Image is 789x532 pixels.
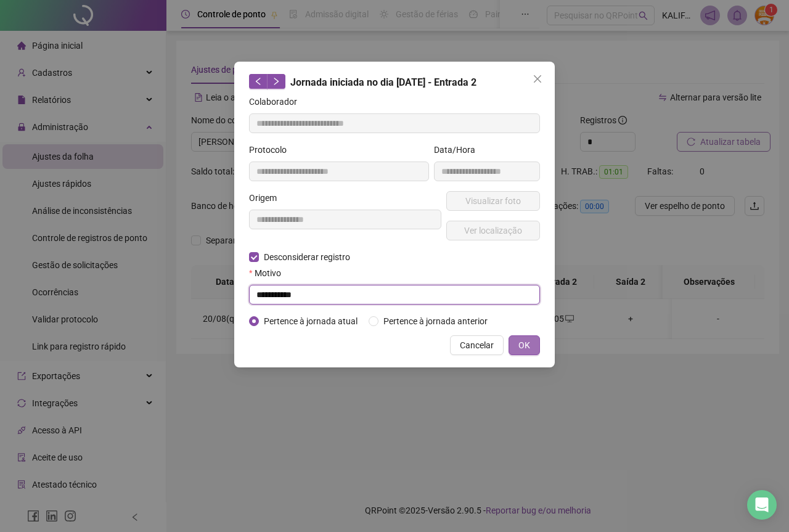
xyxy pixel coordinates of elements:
[272,77,280,86] span: right
[249,266,289,280] label: Motivo
[267,74,285,89] button: right
[533,74,542,84] span: close
[509,335,540,355] button: OK
[446,221,540,240] button: Ver localização
[254,77,263,86] span: left
[249,191,285,205] label: Origem
[249,143,295,157] label: Protocolo
[378,314,493,328] span: Pertence à jornada anterior
[259,314,362,328] span: Pertence à jornada atual
[434,143,483,157] label: Data/Hora
[249,74,540,90] div: Jornada iniciada no dia [DATE] - Entrada 2
[450,335,504,355] button: Cancelar
[747,490,777,520] div: Open Intercom Messenger
[259,250,355,264] span: Desconsiderar registro
[460,338,494,352] span: Cancelar
[249,74,268,89] button: left
[518,338,530,352] span: OK
[528,69,547,89] button: Close
[446,191,540,211] button: Visualizar foto
[249,95,305,108] label: Colaborador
